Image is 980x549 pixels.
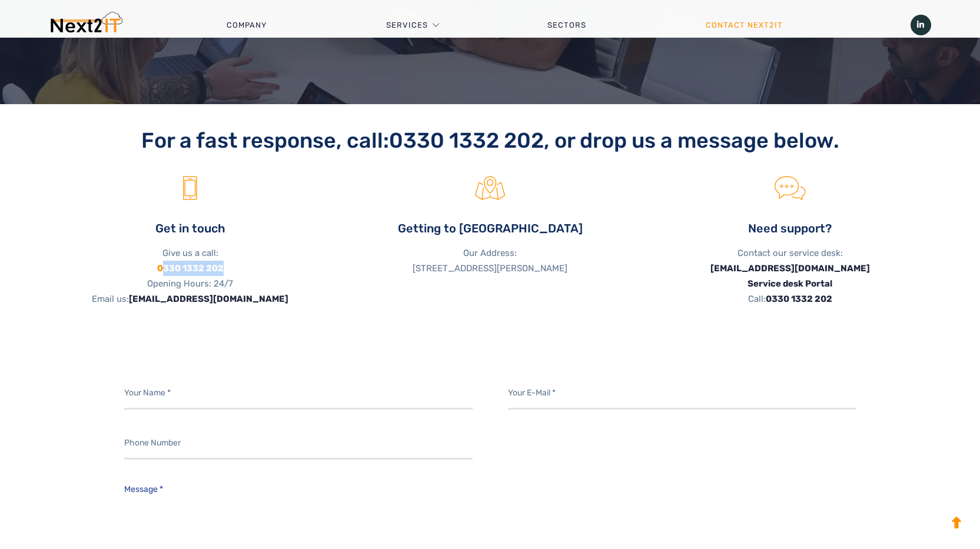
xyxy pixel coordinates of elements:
[124,377,473,410] input: Your Name *
[508,377,856,410] input: Your E-Mail *
[129,294,288,304] a: [EMAIL_ADDRESS][DOMAIN_NAME]
[389,128,544,153] a: 0330 1332 202
[49,245,331,307] p: Give us a call: Opening Hours: 24/7 Email us:
[748,278,832,289] a: Service desk Portal
[766,294,832,304] a: 0330 1332 202
[124,427,473,460] input: Phone Number
[646,8,843,43] a: Contact Next2IT
[49,12,122,38] img: Next2IT
[49,221,331,237] h4: Get in touch
[349,221,632,237] h4: Getting to [GEOGRAPHIC_DATA]
[349,245,632,276] p: Our Address: [STREET_ADDRESS][PERSON_NAME]
[649,221,931,237] h4: Need support?
[49,128,931,153] h2: For a fast response, call: , or drop us a message below.
[649,245,931,307] p: Contact our service desk: Call:
[157,263,224,274] a: 0330 1332 202
[386,8,428,43] a: Services
[710,263,870,274] a: [EMAIL_ADDRESS][DOMAIN_NAME]
[488,8,646,43] a: Sectors
[167,8,326,43] a: Company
